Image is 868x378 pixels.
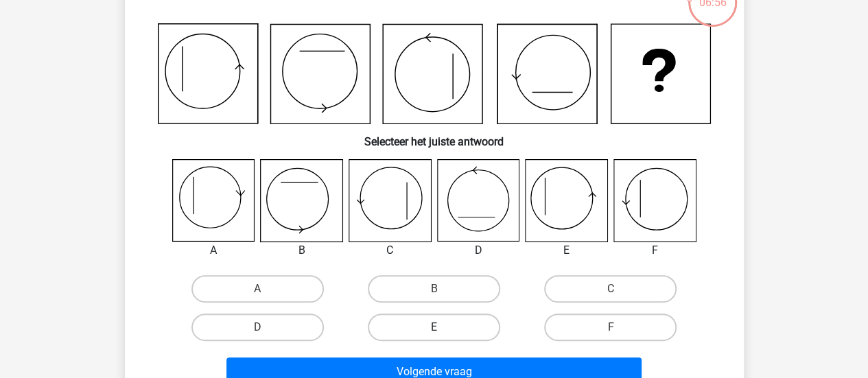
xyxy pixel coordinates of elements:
[427,242,530,259] div: D
[147,124,722,148] h6: Selecteer het juiste antwoord
[368,314,500,341] label: E
[603,242,707,259] div: F
[368,275,500,303] label: B
[191,275,324,303] label: A
[191,314,324,341] label: D
[338,242,442,259] div: C
[162,242,266,259] div: A
[250,242,353,259] div: B
[544,314,677,341] label: F
[544,275,677,303] label: C
[515,242,618,259] div: E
